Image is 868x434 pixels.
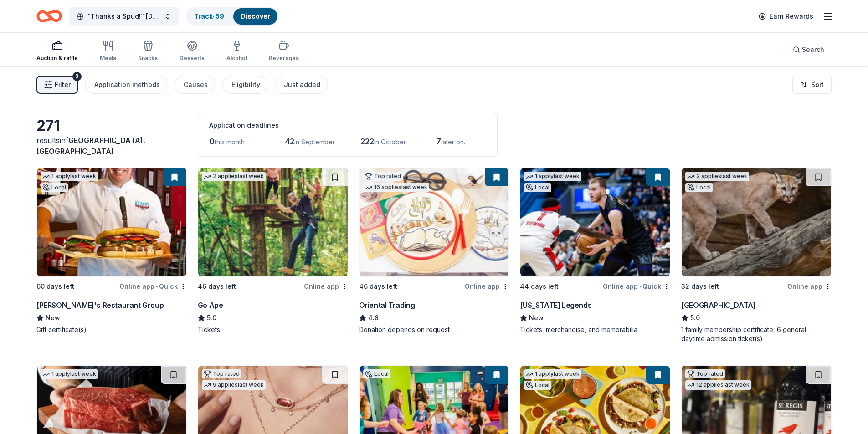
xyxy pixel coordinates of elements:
[524,381,551,390] div: Local
[209,120,486,131] div: Application deadlines
[36,300,164,311] div: [PERSON_NAME]'s Restaurant Group
[681,325,832,343] div: 1 family membership certificate, 6 general daytime admission ticket(s)
[198,300,223,311] div: Go Ape
[465,281,509,292] div: Online app
[787,281,832,292] div: Online app
[524,183,551,192] div: Local
[811,79,824,90] span: Sort
[524,369,581,379] div: 1 apply last week
[359,325,509,334] div: Donation depends on request
[87,11,160,22] span: “Thanks a Spud!” [DATE] Luncheon & Gift Giveaway
[72,72,82,81] div: 2
[36,117,187,135] div: 271
[36,55,78,62] div: Auction & raffle
[520,325,670,334] div: Tickets, merchandise, and memorabilia
[202,369,241,378] div: Top rated
[685,380,751,390] div: 12 applies last week
[690,312,700,323] span: 5.0
[36,5,62,27] a: Home
[194,12,224,20] a: Track· 59
[231,79,260,90] div: Eligibility
[186,7,278,26] button: Track· 59Discover
[222,76,267,94] button: Eligibility
[156,283,158,290] span: •
[360,168,509,276] img: Image for Oriental Trading
[100,36,116,66] button: Meals
[520,168,670,276] img: Image for Texas Legends
[198,168,348,334] a: Image for Go Ape2 applieslast week46 days leftOnline appGo Ape5.0Tickets
[304,281,348,292] div: Online app
[226,36,247,66] button: Alcohol
[363,369,390,378] div: Local
[202,172,266,181] div: 2 applies last week
[436,137,441,146] span: 7
[275,76,328,94] button: Just added
[138,55,158,62] div: Snacks
[226,55,247,62] div: Alcohol
[269,36,299,66] button: Beverages
[180,55,205,62] div: Desserts
[294,138,335,146] span: in September
[119,281,187,292] div: Online app Quick
[520,281,559,292] div: 44 days left
[36,325,187,334] div: Gift certificate(s)
[85,76,167,94] button: Application methods
[100,55,116,62] div: Meals
[180,36,205,66] button: Desserts
[36,76,78,94] button: Filter2
[359,300,415,311] div: Oriental Trading
[202,380,266,390] div: 9 applies last week
[269,55,299,62] div: Beverages
[524,172,581,181] div: 1 apply last week
[175,76,215,94] button: Causes
[55,79,71,90] span: Filter
[184,79,208,90] div: Causes
[685,369,725,378] div: Top rated
[241,12,270,20] a: Discover
[36,36,78,66] button: Auction & raffle
[36,135,187,157] div: results
[682,168,831,276] img: Image for Houston Zoo
[46,312,60,323] span: New
[41,172,98,181] div: 1 apply last week
[529,312,544,323] span: New
[363,172,403,181] div: Top rated
[685,183,713,192] div: Local
[285,137,294,146] span: 42
[198,325,348,334] div: Tickets
[36,136,145,156] span: in
[603,281,670,292] div: Online app Quick
[198,168,348,276] img: Image for Go Ape
[681,300,755,311] div: [GEOGRAPHIC_DATA]
[363,183,429,192] div: 16 applies last week
[802,44,824,55] span: Search
[41,183,68,192] div: Local
[360,137,374,146] span: 222
[681,168,832,343] a: Image for Houston Zoo2 applieslast weekLocal32 days leftOnline app[GEOGRAPHIC_DATA]5.01 family me...
[639,283,641,290] span: •
[786,41,832,59] button: Search
[753,8,819,25] a: Earn Rewards
[368,312,379,323] span: 4.8
[37,168,186,276] img: Image for Kenny's Restaurant Group
[359,168,509,334] a: Image for Oriental TradingTop rated16 applieslast week46 days leftOnline appOriental Trading4.8Do...
[374,138,406,146] span: in October
[359,281,397,292] div: 46 days left
[681,281,719,292] div: 32 days left
[441,138,468,146] span: later on...
[36,136,145,156] span: [GEOGRAPHIC_DATA], [GEOGRAPHIC_DATA]
[198,281,236,292] div: 46 days left
[792,76,832,94] button: Sort
[520,168,670,334] a: Image for Texas Legends1 applylast weekLocal44 days leftOnline app•Quick[US_STATE] LegendsNewTick...
[41,369,98,379] div: 1 apply last week
[69,7,179,26] button: “Thanks a Spud!” [DATE] Luncheon & Gift Giveaway
[215,138,245,146] span: this month
[207,312,216,323] span: 5.0
[94,79,160,90] div: Application methods
[209,137,215,146] span: 0
[284,79,320,90] div: Just added
[520,300,591,311] div: [US_STATE] Legends
[36,281,74,292] div: 60 days left
[138,36,158,66] button: Snacks
[685,172,749,181] div: 2 applies last week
